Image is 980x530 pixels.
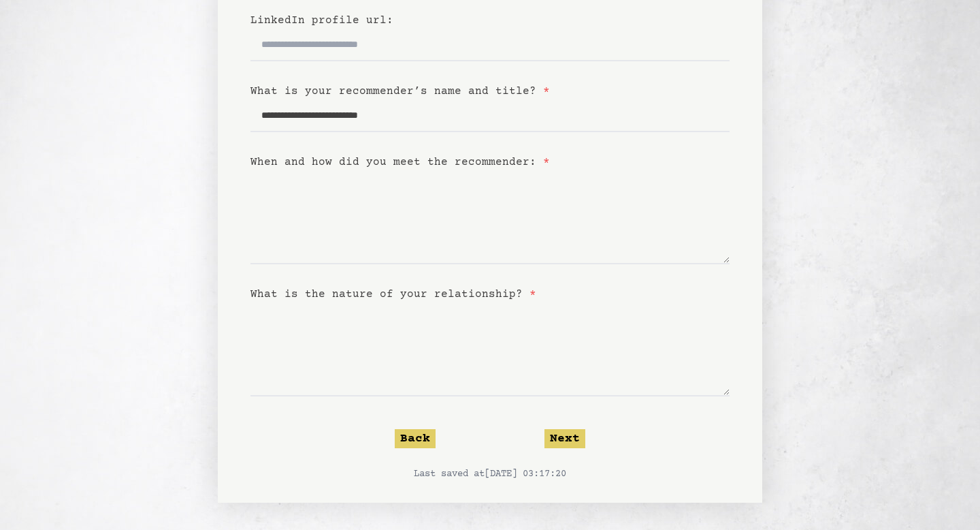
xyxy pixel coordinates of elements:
[250,85,550,97] label: What is your recommender’s name and title?
[544,429,585,448] button: Next
[395,429,436,448] button: Back
[250,288,536,300] label: What is the nature of your relationship?
[250,467,730,481] p: Last saved at [DATE] 03:17:20
[250,14,393,27] label: LinkedIn profile url:
[250,156,550,168] label: When and how did you meet the recommender:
